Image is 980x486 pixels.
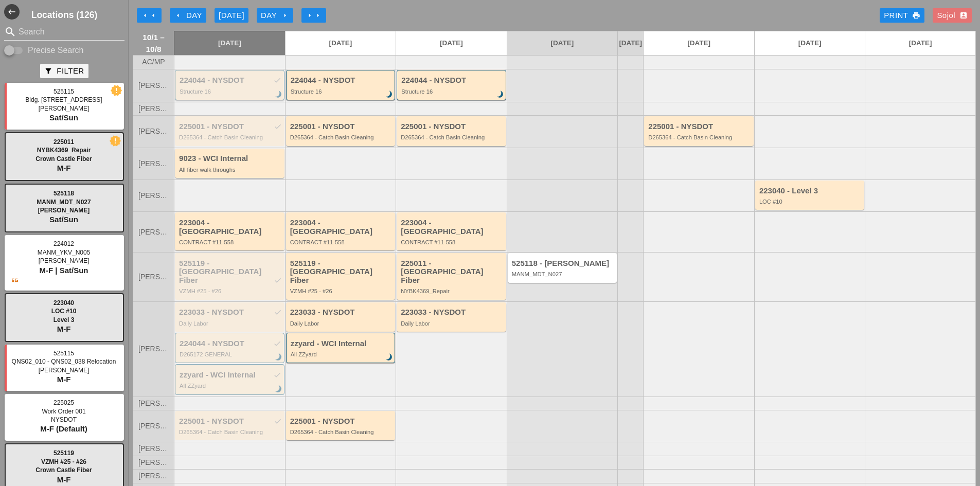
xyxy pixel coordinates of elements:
[51,308,77,315] span: LOC #10
[401,134,504,140] div: D265364 - Catch Basin Cleaning
[11,276,19,284] i: 5g
[54,190,74,197] span: 525118
[4,26,16,38] i: search
[755,31,865,55] a: [DATE]
[291,339,393,348] div: zzyard - WCI Internal
[257,8,293,23] button: Day
[137,8,162,23] button: Move Back 1 Week
[290,134,393,140] div: D265364 - Catch Basin Cleaning
[44,67,52,75] i: filter_alt
[142,58,165,66] span: AC/MP
[179,134,282,140] div: D265364 - Catch Basin Cleaning
[648,134,751,140] div: D265364 - Catch Basin Cleaning
[180,351,281,357] div: D265172 GENERAL
[57,475,71,484] span: M-F
[261,10,289,22] div: Day
[28,45,84,56] label: Precise Search
[57,375,71,384] span: M-F
[54,399,74,406] span: 225025
[281,11,289,20] i: arrow_right
[174,10,202,22] div: Day
[273,76,281,84] i: check
[401,308,504,317] div: 223033 - NYSDOT
[174,11,182,20] i: arrow_left
[12,358,116,365] span: QNS02_010 - QNS02_038 Relocation
[54,449,74,457] span: 525119
[274,308,282,316] i: check
[138,445,169,453] span: [PERSON_NAME]
[37,199,91,206] span: MANM_MDT_N027
[759,199,862,205] div: LOC #10
[179,122,282,131] div: 225001 - NYSDOT
[884,10,920,22] div: Print
[180,383,281,389] div: All ZZyard
[57,164,71,172] span: M-F
[40,424,87,433] span: M-F (Default)
[290,320,393,327] div: Daily Labor
[274,417,282,425] i: check
[35,155,92,163] span: Crown Castle Fiber
[179,259,282,285] div: 525119 - [GEOGRAPHIC_DATA] Fiber
[179,167,282,173] div: All fiber walk throughs
[19,24,110,40] input: Search
[180,371,281,380] div: zzyard - WCI Internal
[138,160,169,168] span: [PERSON_NAME]
[274,276,282,284] i: check
[290,308,393,317] div: 223033 - NYSDOT
[35,466,92,474] span: Crown Castle Fiber
[141,11,149,20] i: arrow_left
[912,11,920,20] i: print
[179,417,282,426] div: 225001 - NYSDOT
[290,288,393,294] div: VZMH #25 - #26
[384,89,395,100] i: brightness_3
[274,122,282,131] i: check
[38,207,90,214] span: [PERSON_NAME]
[401,122,504,131] div: 225001 - NYSDOT
[179,429,282,435] div: D265364 - Catch Basin Cleaning
[37,147,91,154] span: NYBK4369_Repair
[179,239,282,245] div: CONTRACT #11-558
[314,11,322,20] i: arrow_right
[54,350,74,357] span: 525115
[51,416,77,423] span: NYSDOT
[937,10,968,22] div: Sojol
[401,259,504,285] div: 225011 - [GEOGRAPHIC_DATA] Fiber
[174,31,285,55] a: [DATE]
[401,320,504,327] div: Daily Labor
[290,259,393,285] div: 525119 - [GEOGRAPHIC_DATA] Fiber
[54,88,74,95] span: 525115
[57,325,71,333] span: M-F
[865,31,975,55] a: [DATE]
[54,138,74,146] span: 225011
[112,86,121,95] i: new_releases
[401,76,503,85] div: 224044 - NYSDOT
[138,400,169,407] span: [PERSON_NAME]
[41,458,86,465] span: VZMH #25 - #26
[290,239,393,245] div: CONTRACT #11-558
[54,240,74,247] span: 224012
[138,459,169,466] span: [PERSON_NAME]
[138,128,169,135] span: [PERSON_NAME]
[401,288,504,294] div: NYBK4369_Repair
[495,89,506,100] i: brightness_3
[180,76,281,85] div: 224044 - NYSDOT
[149,11,157,20] i: arrow_left
[880,8,924,23] a: Print
[273,89,284,100] i: brightness_3
[42,408,85,415] span: Work Order 001
[219,10,244,22] div: [DATE]
[138,345,169,353] span: [PERSON_NAME]
[4,4,20,20] button: Shrink Sidebar
[138,105,169,113] span: [PERSON_NAME]
[291,88,393,95] div: Structure 16
[38,249,91,256] span: MANM_YKV_N005
[111,136,120,146] i: new_releases
[512,271,615,277] div: MANM_MDT_N027
[290,429,393,435] div: D265364 - Catch Basin Cleaning
[401,219,504,236] div: 223004 - [GEOGRAPHIC_DATA]
[401,239,504,245] div: CONTRACT #11-558
[138,228,169,236] span: [PERSON_NAME]
[290,219,393,236] div: 223004 - [GEOGRAPHIC_DATA]
[401,88,503,95] div: Structure 16
[4,4,20,20] i: west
